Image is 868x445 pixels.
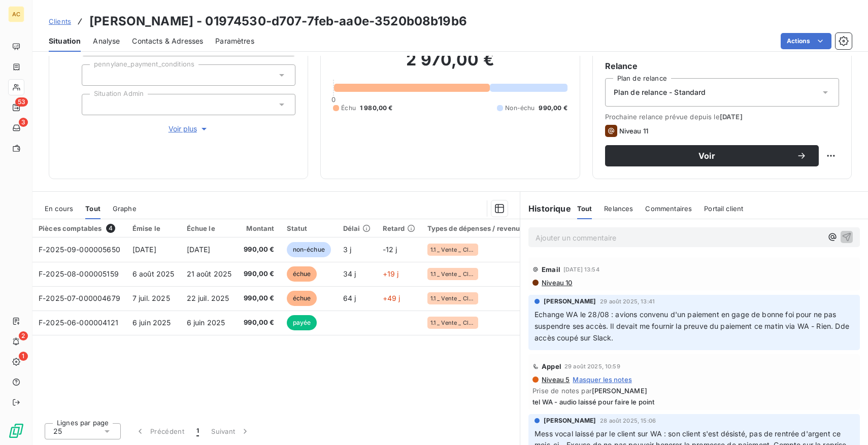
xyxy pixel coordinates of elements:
span: F-2025-09-000005650 [39,245,120,254]
span: [DATE] 13:54 [563,266,599,272]
span: Situation [49,36,81,46]
input: Ajouter une valeur [90,100,98,109]
span: [PERSON_NAME] [544,416,596,425]
span: Prochaine relance prévue depuis le [605,113,839,121]
span: 7 juil. 2025 [132,294,170,302]
div: Délai [343,224,371,232]
span: [DATE] [720,113,743,121]
button: Voir plus [82,123,295,134]
span: 3 [19,118,28,127]
span: Voir plus [169,124,209,134]
span: [DATE] [132,245,156,254]
span: Relances [604,204,633,213]
span: 29 août 2025, 10:59 [564,363,620,369]
span: Niveau 10 [541,279,572,287]
span: [PERSON_NAME] [544,297,596,306]
span: 28 août 2025, 15:06 [600,418,656,424]
div: Pièces comptables [39,224,120,233]
span: Tout [85,204,101,213]
button: 1 [190,421,205,442]
span: 1 980,00 € [360,104,393,113]
span: Analyse [93,36,120,46]
span: Tout [577,204,592,213]
span: F-2025-06-000004121 [39,318,118,327]
span: 64 j [343,294,356,302]
span: 990,00 € [244,293,274,303]
button: Précédent [129,421,190,442]
span: 990,00 € [539,104,567,113]
button: Voir [605,145,819,166]
span: 990,00 € [244,269,274,279]
span: F-2025-08-000005159 [39,269,119,278]
span: 6 juin 2025 [187,318,225,327]
span: -12 j [383,245,397,254]
span: 4 [106,224,115,233]
span: échue [287,291,317,306]
span: +19 j [383,269,399,278]
span: 6 août 2025 [132,269,175,278]
h2: 2 970,00 € [333,50,567,80]
iframe: Intercom live chat [833,410,858,435]
span: 0 [331,95,336,104]
span: tel WA - audio laissé pour faire le point [532,398,856,406]
img: Logo LeanPay [8,423,24,439]
span: 21 août 2025 [187,269,232,278]
span: 1 [19,352,28,361]
span: F-2025-07-000004679 [39,294,120,302]
span: Plan de relance - Standard [614,87,706,97]
span: 1.1 _ Vente _ Clients [430,295,475,301]
span: Voir [617,152,796,160]
span: 22 juil. 2025 [187,294,229,302]
h3: [PERSON_NAME] - 01974530-d707-7feb-aa0e-3520b08b19b6 [89,12,467,30]
span: 990,00 € [244,245,274,255]
span: 53 [15,97,28,107]
span: non-échue [287,242,331,257]
div: Échue le [187,224,232,232]
input: Ajouter une valeur [90,71,98,80]
div: Montant [244,224,274,232]
span: Paramètres [215,36,254,46]
span: 6 juin 2025 [132,318,171,327]
span: 1.1 _ Vente _ Clients [430,247,475,253]
span: Niveau 5 [541,375,570,384]
span: Échu [341,104,356,113]
span: Appel [542,362,561,370]
span: 25 [53,426,62,436]
span: 34 j [343,269,356,278]
span: échue [287,266,317,282]
span: [DATE] [187,245,211,254]
span: Niveau 11 [619,127,648,135]
a: Clients [49,16,71,26]
span: [PERSON_NAME] [592,387,647,395]
span: 29 août 2025, 13:41 [600,298,655,304]
button: Suivant [205,421,256,442]
div: Émise le [132,224,175,232]
span: Commentaires [645,204,692,213]
div: AC [8,6,24,22]
span: Portail client [704,204,743,213]
span: Echange WA le 28/08 : avions convenu d'un paiement en gage de bonne foi pour ne pas suspendre ses... [535,310,851,342]
span: Clients [49,17,71,25]
span: 990,00 € [244,318,274,328]
span: 3 j [343,245,351,254]
span: 1 [196,426,199,436]
span: payée [287,315,317,330]
span: +49 j [383,294,400,302]
span: Email [542,265,560,273]
button: Actions [781,33,831,49]
span: Contacts & Adresses [132,36,203,46]
span: 1.1 _ Vente _ Clients [430,271,475,277]
span: Masquer les notes [573,375,632,384]
span: 1.1 _ Vente _ Clients [430,320,475,326]
span: Non-échu [505,104,535,113]
h6: Historique [520,202,571,215]
h6: Relance [605,60,839,72]
span: Prise de notes par [532,387,856,395]
div: Statut [287,224,331,232]
div: Retard [383,224,415,232]
span: Graphe [113,204,137,213]
div: Types de dépenses / revenus [427,224,524,232]
span: 2 [19,331,28,340]
span: En cours [45,204,73,213]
